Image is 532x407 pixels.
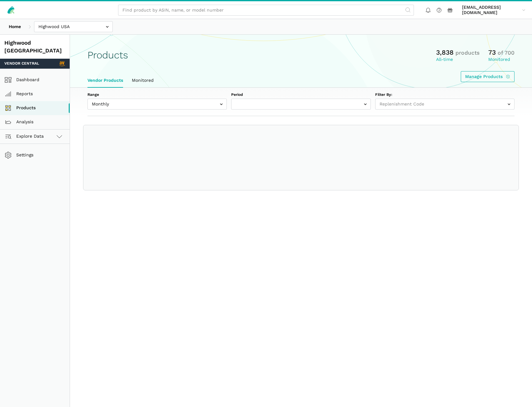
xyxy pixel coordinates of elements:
[498,50,515,56] span: of 700
[87,50,128,61] h1: Products
[231,92,370,98] label: Period
[488,57,515,62] div: Monitored
[4,21,25,32] a: Home
[460,3,528,17] a: [EMAIL_ADDRESS][DOMAIN_NAME]
[375,92,515,98] label: Filter By:
[455,50,480,56] span: products
[118,5,414,16] input: Find product by ASIN, name, or model number
[34,21,113,32] input: Highwood USA
[4,39,65,54] div: Highwood [GEOGRAPHIC_DATA]
[7,133,44,140] span: Explore Data
[127,73,158,88] a: Monitored
[436,57,480,62] div: All-time
[4,61,39,66] span: Vendor Central
[87,92,227,98] label: Range
[462,5,520,16] span: [EMAIL_ADDRESS][DOMAIN_NAME]
[83,73,127,88] a: Vendor Products
[87,99,227,110] input: Monthly
[461,71,515,82] a: Manage Products
[488,48,496,56] span: 73
[436,48,454,56] span: 3,838
[375,99,515,110] input: Replenishment Code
